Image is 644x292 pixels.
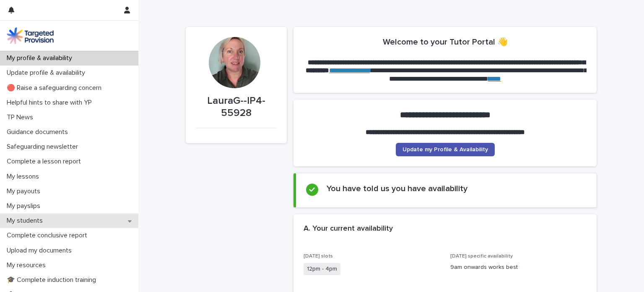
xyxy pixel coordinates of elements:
p: 9am onwards works best [450,263,587,272]
p: Update profile & availability [3,69,92,77]
a: Update my Profile & Availability [396,143,495,156]
span: [DATE] slots [304,254,333,259]
p: LauraG--IP4-55928 [196,95,277,119]
p: Helpful hints to share with YP [3,99,99,107]
p: My payouts [3,187,47,195]
h2: You have told us you have availability [327,184,467,194]
p: My resources [3,261,52,269]
p: 🔴 Raise a safeguarding concern [3,84,108,92]
p: My lessons [3,173,46,181]
img: M5nRWzHhSzIhMunXDL62 [7,27,54,44]
span: [DATE] specific availability [450,254,513,259]
p: 🎓 Complete induction training [3,276,103,284]
p: Complete conclusive report [3,231,94,239]
p: TP News [3,113,40,121]
span: Update my Profile & Availability [402,147,488,153]
p: My students [3,217,49,225]
h2: A. Your current availability [304,224,393,234]
p: Complete a lesson report [3,158,88,166]
h2: Welcome to your Tutor Portal 👋 [383,37,508,47]
p: My profile & availability [3,54,79,62]
p: Upload my documents [3,247,78,255]
p: Safeguarding newsletter [3,143,85,151]
p: My payslips [3,202,47,210]
p: Guidance documents [3,128,75,136]
span: 12pm - 4pm [304,263,340,275]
